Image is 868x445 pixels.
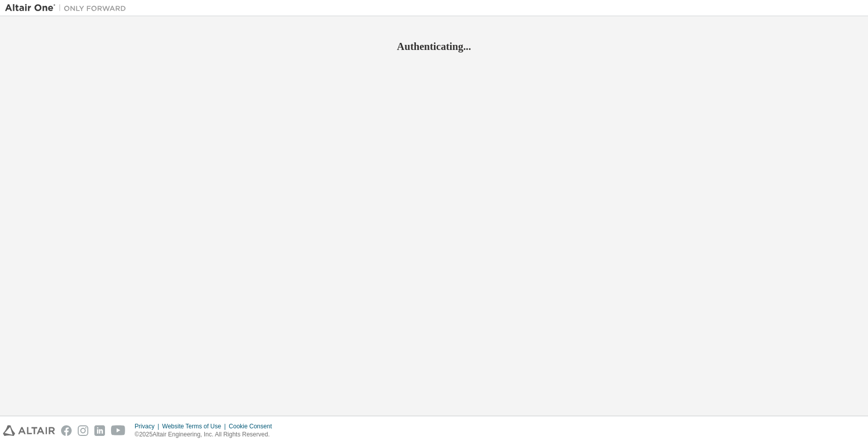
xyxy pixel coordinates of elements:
[111,425,126,436] img: youtube.svg
[135,430,278,439] p: © 2025 Altair Engineering, Inc. All Rights Reserved.
[229,422,278,430] div: Cookie Consent
[3,425,55,436] img: altair_logo.svg
[162,422,229,430] div: Website Terms of Use
[94,425,105,436] img: linkedin.svg
[61,425,72,436] img: facebook.svg
[5,3,131,13] img: Altair One
[78,425,88,436] img: instagram.svg
[5,40,863,53] h2: Authenticating...
[135,422,162,430] div: Privacy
